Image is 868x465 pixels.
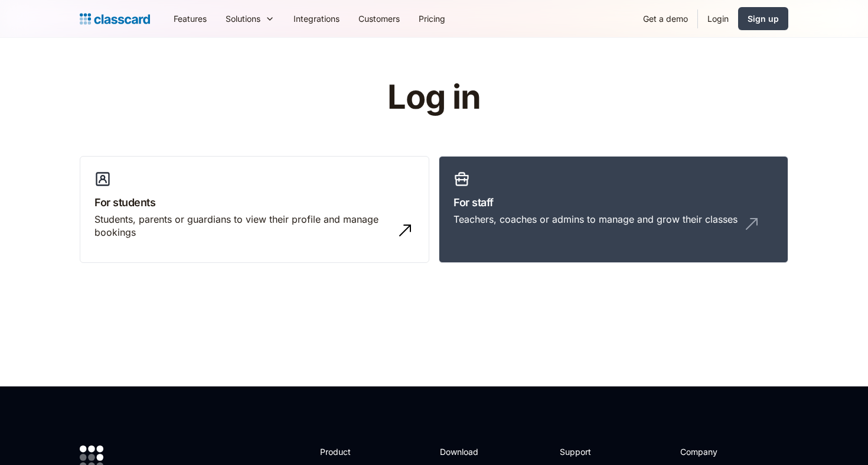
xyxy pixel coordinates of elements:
[738,7,788,30] a: Sign up
[226,12,260,25] div: Solutions
[94,194,415,210] h3: For students
[94,213,391,239] div: Students, parents or guardians to view their profile and manage bookings
[560,446,608,458] h2: Support
[80,11,150,27] a: home
[409,5,455,32] a: Pricing
[698,5,738,32] a: Login
[320,446,383,458] h2: Product
[748,12,779,25] div: Sign up
[216,5,284,32] div: Solutions
[440,446,488,458] h2: Download
[349,5,409,32] a: Customers
[453,213,738,226] div: Teachers, coaches or admins to manage and grow their classes
[453,194,774,210] h3: For staff
[284,5,349,32] a: Integrations
[680,446,759,458] h2: Company
[80,156,429,264] a: For studentsStudents, parents or guardians to view their profile and manage bookings
[247,79,622,116] h1: Log in
[164,5,216,32] a: Features
[439,156,788,264] a: For staffTeachers, coaches or admins to manage and grow their classes
[634,5,697,32] a: Get a demo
